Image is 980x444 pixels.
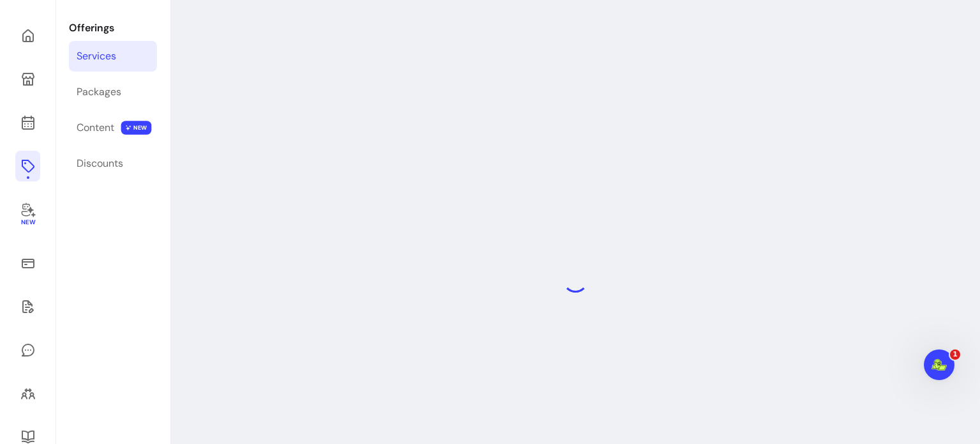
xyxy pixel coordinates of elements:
[77,156,123,171] div: Discounts
[15,64,40,95] a: My Page
[15,248,40,279] a: Sales
[69,41,157,72] a: Services
[563,267,588,293] div: Loading
[77,120,114,135] div: Content
[77,49,116,64] div: Services
[77,84,121,100] div: Packages
[69,148,157,179] a: Discounts
[15,291,40,322] a: Waivers
[69,112,157,143] a: Content NEW
[950,349,960,360] span: 1
[15,335,40,365] a: My Messages
[121,121,152,135] span: NEW
[15,194,40,235] a: New
[69,20,157,36] p: Offerings
[20,218,34,227] span: New
[924,349,954,380] iframe: Intercom live chat
[15,151,40,181] a: Offerings
[15,20,40,51] a: Home
[15,378,40,409] a: Clients
[69,77,157,107] a: Packages
[15,107,40,138] a: Calendar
